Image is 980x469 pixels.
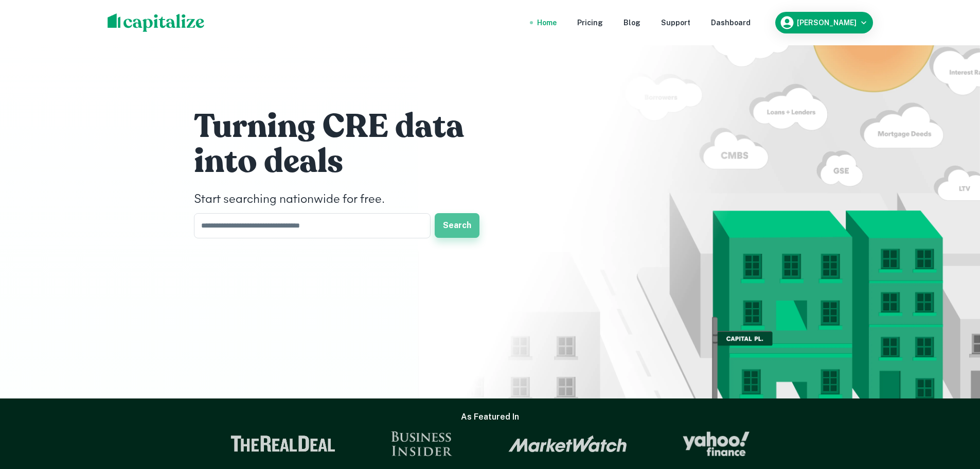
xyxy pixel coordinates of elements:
[623,17,640,28] a: Blog
[194,141,503,182] h1: into deals
[508,435,627,453] img: Market Watch
[711,17,751,28] a: Dashboard
[230,436,335,452] img: The Real Deal
[661,17,690,28] a: Support
[391,431,453,456] img: Business Insider
[537,17,557,28] a: Home
[775,12,873,33] button: [PERSON_NAME]
[108,13,205,32] img: capitalize-logo.png
[577,17,603,28] a: Pricing
[194,190,503,209] h4: Start searching nationwide for free.
[929,354,980,403] iframe: Chat Widget
[461,411,519,423] h6: As Featured In
[435,213,479,238] button: Search
[683,431,750,456] img: Yahoo Finance
[797,19,857,26] h6: [PERSON_NAME]
[194,106,503,147] h1: Turning CRE data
